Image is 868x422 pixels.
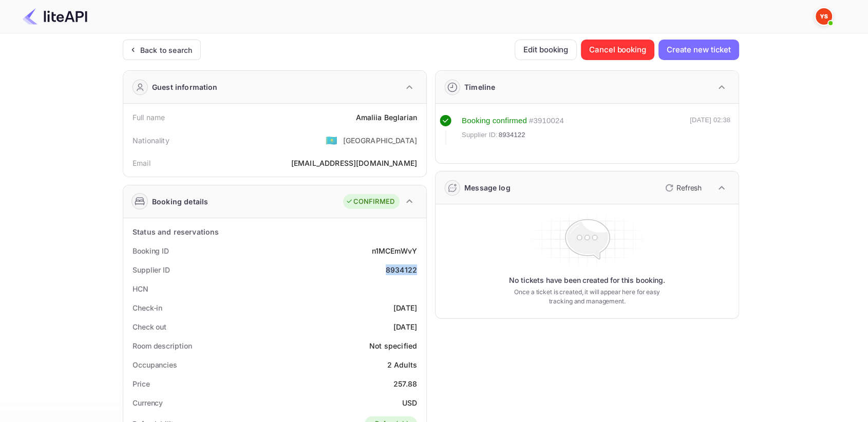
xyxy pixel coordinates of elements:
[133,226,219,237] div: Status and reservations
[152,82,218,92] div: Guest information
[499,130,525,140] span: 8934122
[387,359,417,370] div: 2 Adults
[133,378,150,389] div: Price
[133,245,169,256] div: Booking ID
[393,302,417,313] div: [DATE]
[133,158,150,168] div: Email
[462,115,527,127] div: Booking confirmed
[133,283,148,294] div: HCN
[658,40,739,60] button: Create new ticket
[346,197,394,207] div: CONFIRMED
[464,82,495,92] div: Timeline
[133,340,192,351] div: Room description
[343,135,417,146] div: [GEOGRAPHIC_DATA]
[529,115,564,127] div: # 3910024
[464,182,511,193] div: Message log
[372,245,417,256] div: n1MCEmWvY
[581,40,654,60] button: Cancel booking
[659,180,706,196] button: Refresh
[133,264,170,275] div: Supplier ID
[690,115,730,145] div: [DATE] 02:38
[133,321,166,332] div: Check out
[462,130,498,140] span: Supplier ID:
[509,275,665,285] p: No tickets have been created for this booking.
[152,196,208,207] div: Booking details
[506,287,668,306] p: Once a ticket is created, it will appear here for easy tracking and management.
[386,264,417,275] div: 8934122
[23,8,87,25] img: LiteAPI Logo
[133,302,162,313] div: Check-in
[133,359,177,370] div: Occupancies
[393,378,417,389] div: 257.88
[393,321,417,332] div: [DATE]
[140,45,192,55] div: Back to search
[355,112,417,123] div: Amaliia Beglarian
[402,397,417,408] div: USD
[133,112,165,123] div: Full name
[133,397,163,408] div: Currency
[369,340,417,351] div: Not specified
[515,40,577,60] button: Edit booking
[676,182,702,193] p: Refresh
[291,158,417,168] div: [EMAIL_ADDRESS][DOMAIN_NAME]
[326,131,337,149] span: United States
[133,135,169,146] div: Nationality
[816,8,832,25] img: Yandex Support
